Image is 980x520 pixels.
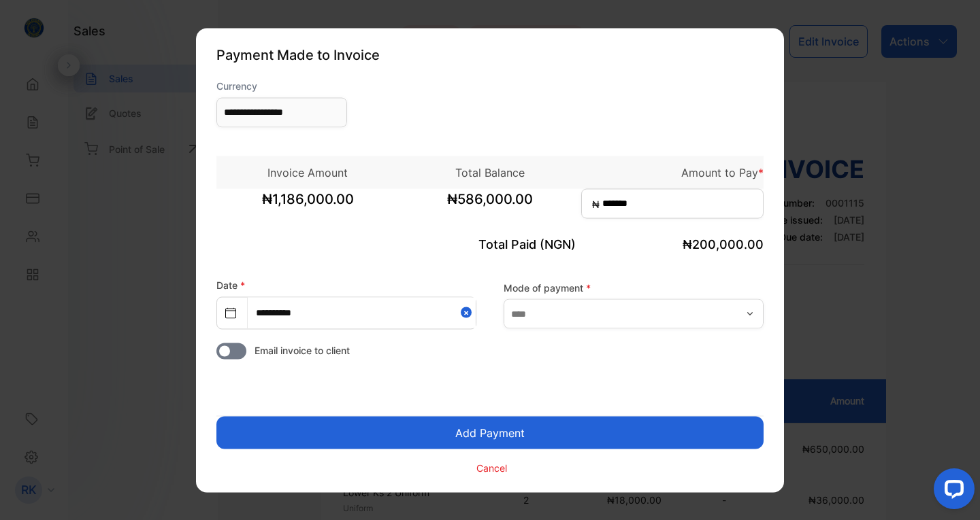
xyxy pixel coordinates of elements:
[216,164,399,180] p: Invoice Amount
[923,463,980,520] iframe: LiveChat chat widget
[255,343,350,357] span: Email invoice to client
[216,44,764,65] p: Payment Made to Invoice
[592,196,600,211] span: ₦
[216,279,245,290] label: Date
[216,416,764,449] button: Add Payment
[399,164,581,180] p: Total Balance
[476,461,507,475] p: Cancel
[399,188,581,222] span: ₦586,000.00
[216,188,399,222] span: ₦1,186,000.00
[216,78,347,92] label: Currency
[683,237,764,251] span: ₦200,000.00
[504,281,764,295] label: Mode of payment
[399,235,581,253] p: Total Paid (NGN)
[461,297,476,328] button: Close
[581,164,764,180] p: Amount to Pay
